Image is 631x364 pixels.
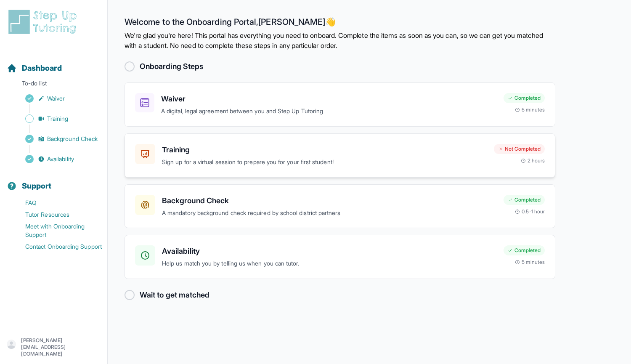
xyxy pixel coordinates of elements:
[3,49,104,77] button: Dashboard
[504,93,545,103] div: Completed
[7,153,107,165] a: Availability
[7,209,107,221] a: Tutor Resources
[7,113,107,125] a: Training
[21,337,101,357] p: [PERSON_NAME][EMAIL_ADDRESS][DOMAIN_NAME]
[161,106,497,116] p: A digital, legal agreement between you and Step Up Tutoring
[162,195,497,207] h3: Background Check
[3,167,104,195] button: Support
[125,17,555,30] h2: Welcome to the Onboarding Portal, [PERSON_NAME] 👋
[515,259,545,266] div: 5 minutes
[125,133,555,178] a: TrainingSign up for a virtual session to prepare you for your first student!Not Completed2 hours
[7,62,62,74] a: Dashboard
[7,221,107,241] a: Meet with Onboarding Support
[162,259,497,268] p: Help us match you by telling us when you can tutor.
[504,245,545,255] div: Completed
[7,241,107,252] a: Contact Onboarding Support
[125,235,555,279] a: AvailabilityHelp us match you by telling us when you can tutor.Completed5 minutes
[162,245,497,257] h3: Availability
[521,157,545,164] div: 2 hours
[515,106,545,113] div: 5 minutes
[140,61,203,72] h2: Onboarding Steps
[3,79,104,91] p: To-do list
[125,184,555,228] a: Background CheckA mandatory background check required by school district partnersCompleted0.5-1 hour
[162,157,487,167] p: Sign up for a virtual session to prepare you for your first student!
[515,208,545,215] div: 0.5-1 hour
[125,30,555,50] p: We're glad you're here! This portal has everything you need to onboard. Complete the items as soo...
[7,93,107,104] a: Waiver
[161,93,497,105] h3: Waiver
[140,289,209,301] h2: Wait to get matched
[7,337,101,357] button: [PERSON_NAME][EMAIL_ADDRESS][DOMAIN_NAME]
[7,197,107,209] a: FAQ
[162,208,497,218] p: A mandatory background check required by school district partners
[22,180,52,192] span: Support
[7,133,107,145] a: Background Check
[47,114,69,123] span: Training
[504,195,545,205] div: Completed
[47,155,74,163] span: Availability
[22,62,62,74] span: Dashboard
[125,82,555,127] a: WaiverA digital, legal agreement between you and Step Up TutoringCompleted5 minutes
[47,135,98,143] span: Background Check
[7,8,82,35] img: logo
[494,144,545,154] div: Not Completed
[162,144,487,156] h3: Training
[47,94,65,103] span: Waiver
